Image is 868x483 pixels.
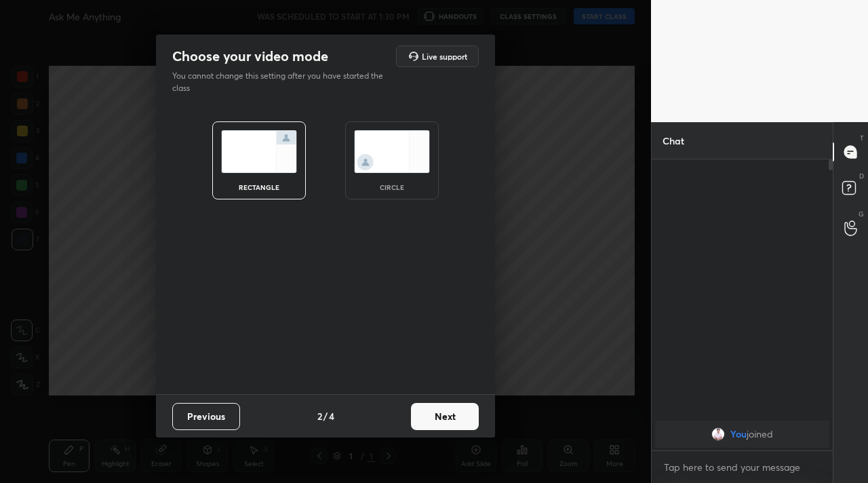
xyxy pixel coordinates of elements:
h5: Live support [422,52,467,60]
img: circleScreenIcon.acc0effb.svg [354,130,430,173]
p: You cannot change this setting after you have started the class [172,70,392,94]
p: T [860,133,864,143]
button: Next [411,403,479,430]
p: G [859,209,864,219]
div: circle [365,184,419,191]
img: normalScreenIcon.ae25ed63.svg [221,130,297,173]
h4: / [323,409,328,423]
p: D [859,171,864,181]
span: You [730,429,747,440]
h4: 2 [317,409,322,423]
div: rectangle [232,184,286,191]
div: grid [652,418,833,450]
p: Chat [652,123,695,159]
img: e6b38c85eb1c47a285307284920bdc85.jpg [711,427,725,441]
h2: Choose your video mode [172,47,328,65]
h4: 4 [329,409,334,423]
button: Previous [172,403,240,430]
span: joined [747,429,773,440]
